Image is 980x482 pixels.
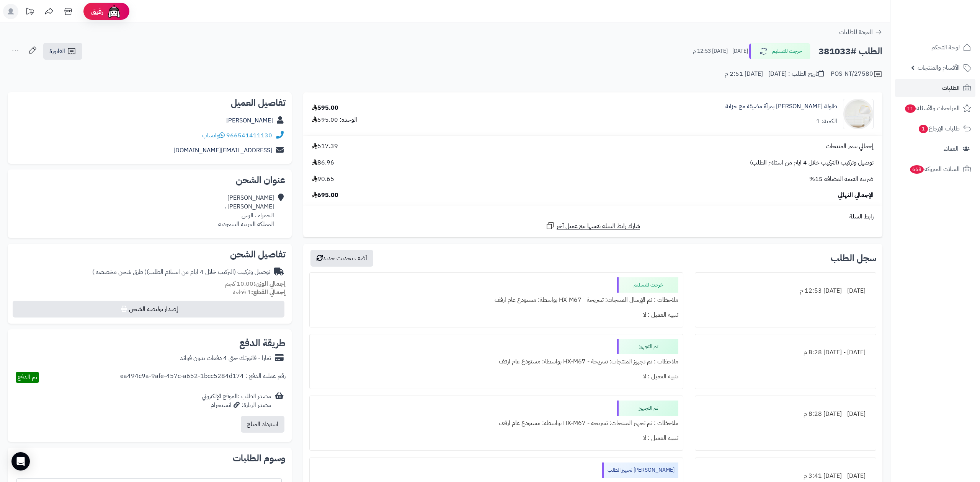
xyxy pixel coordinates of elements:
div: Open Intercom Messenger [11,452,30,471]
span: لوحة التحكم [931,42,960,53]
div: رابط السلة [306,212,879,221]
button: استرداد المبلغ [241,416,284,433]
h2: طريقة الدفع [239,339,286,348]
div: رقم عملية الدفع : ea494c9a-9afe-457c-a652-1bcc5284d174 [120,372,286,383]
div: [DATE] - [DATE] 8:28 م [700,407,871,422]
span: تم الدفع [18,373,37,382]
div: تنبيه العميل : لا [314,431,679,446]
span: الأقسام والمنتجات [918,62,960,73]
span: ضريبة القيمة المضافة 15% [809,175,874,184]
div: [DATE] - [DATE] 8:28 م [700,345,871,360]
div: الوحدة: 595.00 [312,116,357,124]
button: أضف تحديث جديد [310,250,373,267]
span: طلبات الإرجاع [918,123,960,134]
div: POS-NT/27580 [831,70,882,79]
h2: الطلب #381033 [818,44,882,59]
span: المراجعات والأسئلة [904,103,960,114]
div: تنبيه العميل : لا [314,369,679,384]
span: 90.65 [312,175,334,184]
div: مصدر الزيارة: انستجرام [202,401,271,410]
span: 86.96 [312,158,334,167]
h2: عنوان الشحن [14,176,286,185]
span: العملاء [944,143,959,154]
span: رفيق [91,7,103,16]
div: الكمية: 1 [816,117,837,126]
h2: تفاصيل الشحن [14,250,286,259]
div: تاريخ الطلب : [DATE] - [DATE] 2:51 م [725,70,824,78]
h2: وسوم الطلبات [14,454,286,463]
span: 11 [905,104,916,113]
img: 1753514452-1-90x90.jpg [843,99,873,129]
span: توصيل وتركيب (التركيب خلال 4 ايام من استلام الطلب) [750,158,874,167]
a: الطلبات [895,79,975,97]
a: طلبات الإرجاع1 [895,119,975,138]
span: 1 [919,125,928,133]
a: شارك رابط السلة نفسها مع عميل آخر [546,221,640,231]
div: ملاحظات : تم تجهيز المنتجات: تسريحة - HX-M67 بواسطة: مستودع عام ارفف [314,354,679,369]
a: السلات المتروكة668 [895,160,975,178]
h3: سجل الطلب [831,254,876,263]
button: خرجت للتسليم [749,43,810,59]
a: الفاتورة [43,43,82,60]
div: تم التجهيز [617,401,678,416]
div: [PERSON_NAME] تجهيز الطلب [602,462,678,478]
span: ( طرق شحن مخصصة ) [92,267,147,277]
div: [PERSON_NAME] [PERSON_NAME] ، الحمراء ، الرس المملكة العربية السعودية [218,194,274,228]
small: [DATE] - [DATE] 12:53 م [693,47,748,55]
a: [EMAIL_ADDRESS][DOMAIN_NAME] [173,146,272,155]
a: طاولة [PERSON_NAME] بمرآة مضيئة مع خزانة [725,102,837,111]
div: ملاحظات : تم تجهيز المنتجات: تسريحة - HX-M67 بواسطة: مستودع عام ارفف [314,416,679,431]
a: واتساب [202,131,225,140]
h2: تفاصيل العميل [14,98,286,107]
div: تنبيه العميل : لا [314,308,679,322]
a: العملاء [895,140,975,158]
span: الفاتورة [49,47,65,56]
span: شارك رابط السلة نفسها مع عميل آخر [557,222,640,231]
small: 10.00 كجم [225,279,286,288]
a: المراجعات والأسئلة11 [895,99,975,117]
a: 966541411130 [226,131,272,140]
span: الطلبات [942,83,960,93]
span: السلات المتروكة [909,164,960,174]
a: تحديثات المنصة [20,4,39,21]
span: 695.00 [312,191,338,200]
div: تمارا - فاتورتك حتى 4 دفعات بدون فوائد [180,354,271,363]
img: ai-face.png [106,4,122,19]
span: الإجمالي النهائي [838,191,874,200]
strong: إجمالي القطع: [251,288,286,297]
strong: إجمالي الوزن: [253,279,286,288]
div: توصيل وتركيب (التركيب خلال 4 ايام من استلام الطلب) [92,268,270,277]
div: مصدر الطلب :الموقع الإلكتروني [202,392,271,410]
span: 668 [910,165,924,174]
span: إجمالي سعر المنتجات [826,142,874,151]
div: 595.00 [312,104,338,112]
small: 1 قطعة [233,288,286,297]
div: خرجت للتسليم [617,277,678,293]
button: إصدار بوليصة الشحن [13,301,284,318]
div: [DATE] - [DATE] 12:53 م [700,283,871,298]
img: logo-2.png [928,20,973,36]
a: [PERSON_NAME] [226,116,273,125]
span: 517.39 [312,142,338,151]
div: ملاحظات : تم الإرسال المنتجات: تسريحة - HX-M67 بواسطة: مستودع عام ارفف [314,293,679,308]
div: تم التجهيز [617,339,678,354]
a: العودة للطلبات [839,28,882,37]
a: لوحة التحكم [895,38,975,57]
span: العودة للطلبات [839,28,873,37]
